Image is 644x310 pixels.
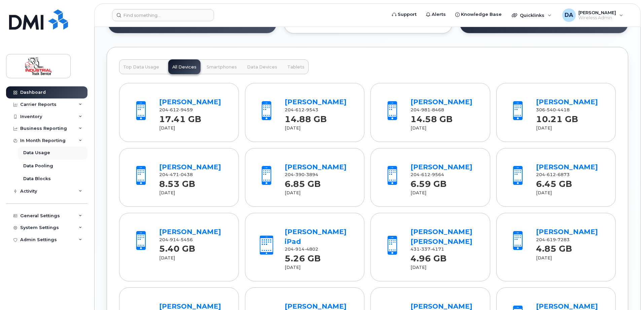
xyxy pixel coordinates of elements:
[285,175,321,189] strong: 6.85 GB
[159,107,193,112] span: 204
[285,107,318,112] span: 204
[536,163,598,171] a: [PERSON_NAME]
[305,247,318,252] span: 4802
[420,107,430,112] span: 981
[398,11,417,18] span: Support
[410,175,446,189] strong: 6.59 GB
[159,172,193,177] span: 204
[285,247,318,252] span: 204
[285,125,352,131] div: [DATE]
[536,255,604,261] div: [DATE]
[420,172,430,177] span: 612
[285,110,327,124] strong: 14.88 GB
[119,59,163,74] button: Top Data Usage
[451,8,506,21] a: Knowledge Base
[410,125,478,131] div: [DATE]
[578,15,616,21] span: Wireless Admin
[159,240,195,254] strong: 5.40 GB
[294,247,305,252] span: 914
[410,98,472,106] a: [PERSON_NAME]
[285,228,347,246] a: [PERSON_NAME] iPad
[430,107,444,112] span: 8468
[536,110,578,124] strong: 10.21 GB
[283,59,309,74] button: Tablets
[159,228,221,236] a: [PERSON_NAME]
[159,237,193,242] span: 204
[247,64,277,70] span: Data Devices
[410,172,444,177] span: 204
[123,64,159,70] span: Top Data Usage
[207,64,237,70] span: Smartphones
[430,172,444,177] span: 9564
[387,8,421,21] a: Support
[179,172,193,177] span: 0438
[565,11,573,19] span: DA
[507,8,556,22] div: Quicklinks
[545,172,556,177] span: 612
[285,250,321,263] strong: 5.26 GB
[294,107,305,112] span: 612
[305,107,318,112] span: 9543
[159,98,221,106] a: [PERSON_NAME]
[112,9,214,21] input: Find something...
[545,107,556,112] span: 540
[294,172,305,177] span: 390
[179,237,193,242] span: 5456
[305,172,318,177] span: 3894
[168,172,179,177] span: 471
[432,11,446,18] span: Alerts
[430,247,444,252] span: 4171
[536,172,570,177] span: 204
[556,107,570,112] span: 4418
[168,237,179,242] span: 914
[536,98,598,106] a: [PERSON_NAME]
[159,255,227,261] div: [DATE]
[285,264,352,271] div: [DATE]
[159,175,195,189] strong: 8.53 GB
[578,10,616,15] span: [PERSON_NAME]
[203,59,241,74] button: Smartphones
[545,237,556,242] span: 619
[179,107,193,112] span: 9459
[285,163,347,171] a: [PERSON_NAME]
[536,190,604,196] div: [DATE]
[410,190,478,196] div: [DATE]
[287,64,305,70] span: Tablets
[536,107,570,112] span: 306
[556,172,570,177] span: 6873
[410,228,472,246] a: [PERSON_NAME] [PERSON_NAME]
[410,110,453,124] strong: 14.58 GB
[556,237,570,242] span: 7283
[421,8,451,21] a: Alerts
[536,125,604,131] div: [DATE]
[159,125,227,131] div: [DATE]
[536,175,572,189] strong: 6.45 GB
[536,237,570,242] span: 204
[159,163,221,171] a: [PERSON_NAME]
[410,107,444,112] span: 204
[520,12,544,18] span: Quicklinks
[168,107,179,112] span: 612
[243,59,281,74] button: Data Devices
[285,172,318,177] span: 204
[410,264,478,271] div: [DATE]
[558,8,628,22] div: Dale Allan
[420,247,430,252] span: 337
[536,228,598,236] a: [PERSON_NAME]
[536,240,572,254] strong: 4.85 GB
[159,110,201,124] strong: 17.41 GB
[410,247,444,252] span: 431
[159,190,227,196] div: [DATE]
[461,11,502,18] span: Knowledge Base
[285,98,347,106] a: [PERSON_NAME]
[410,250,446,263] strong: 4.96 GB
[285,190,352,196] div: [DATE]
[410,163,472,171] a: [PERSON_NAME]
